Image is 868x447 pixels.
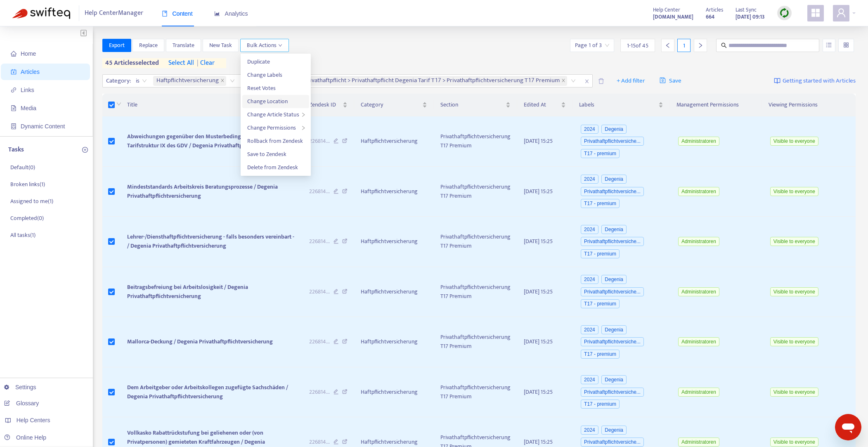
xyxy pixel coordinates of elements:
span: 226814 ... [309,287,330,296]
span: Visible to everyone [770,287,818,296]
span: [DATE] 15:25 [524,287,553,296]
th: Labels [572,94,670,116]
span: Privathaftpflichtversiche... [581,137,644,146]
span: unordered-list [826,42,832,48]
span: Degenia [601,375,627,384]
span: Administratoren [678,237,719,246]
button: Translate [166,39,201,52]
span: Mindeststandards Arbeitskreis Beratungsprozesse / Degenia Privathaftpflichtversicherung [127,182,278,201]
p: Default ( 0 ) [10,163,35,172]
span: is [136,75,147,87]
span: link [11,87,17,93]
button: unordered-list [823,39,835,52]
span: Change Permissions [247,123,296,132]
span: area-chart [214,11,220,17]
span: 2024 [581,375,598,384]
span: [DATE] 15:25 [524,337,553,346]
span: Privathaftpflichtversiche... [581,187,644,196]
td: Haftpflichtversicherung [354,116,434,167]
span: home [11,51,17,57]
span: save [660,77,666,83]
span: T17 - premium [581,199,620,208]
span: book [162,11,168,17]
span: Category : [103,75,132,87]
span: 1 - 15 of 45 [627,41,648,50]
p: Completed ( 0 ) [10,214,44,222]
span: T17 - premium [581,149,620,158]
span: Save to Zendesk [247,149,286,159]
span: 226814 ... [309,337,330,346]
span: Haftpflichtversicherung [153,76,226,86]
span: 2024 [581,225,598,234]
span: | [197,57,199,69]
span: Privathaftpflicht > Privathaftpflicht Degenia Tarif T17 > Privathaftpflichtversicherung T17 Premium [304,76,560,86]
p: Tasks [8,145,24,155]
span: [DATE] 15:25 [524,187,553,196]
button: saveSave [653,74,688,88]
span: Help Centers [17,417,50,423]
td: Haftpflichtversicherung [354,217,434,267]
span: Visible to everyone [770,237,818,246]
span: Visible to everyone [770,337,818,346]
span: close [582,76,592,86]
span: Save [660,76,681,86]
iframe: Schaltfläche zum Öffnen des Messaging-Fensters [835,414,861,440]
p: Broken links ( 1 ) [10,180,45,189]
span: 226814 ... [309,438,330,447]
button: Replace [132,39,164,52]
td: Haftpflichtversicherung [354,317,434,367]
span: Title [127,100,289,109]
span: Category [361,100,421,109]
span: Delete from Zendesk [247,163,298,172]
img: image-link [774,78,780,84]
span: Section [440,100,504,109]
th: Zendesk ID [303,94,355,116]
span: Abweichungen gegenüber den Musterbedingungen bzw. der Tarifstruktur IX des GDV / Degenia Privatha... [127,132,288,150]
span: [DATE] 15:25 [524,237,553,246]
strong: [DATE] 09:13 [736,12,765,21]
span: Mallorca-Deckung / Degenia Privathaftpflichtversicherung [127,337,273,346]
span: 2024 [581,175,598,184]
td: Privathaftpflichtversicherung T17 Premium [434,116,517,167]
span: right [698,43,703,48]
span: close [220,78,225,83]
span: Degenia [601,175,627,184]
span: Rollback from Zendesk [247,136,303,146]
a: [DOMAIN_NAME] [653,12,693,21]
span: Bulk Actions [247,41,282,50]
span: Administratoren [678,438,719,447]
span: Zendesk ID [309,100,341,109]
span: T17 - premium [581,299,620,308]
span: container [11,123,17,129]
span: New Task [209,41,232,50]
span: appstore [811,8,821,18]
td: Privathaftpflichtversicherung T17 Premium [434,267,517,317]
span: Help Center Manager [85,5,143,21]
span: Reset Votes [247,83,276,93]
span: Lehrer-/Diensthaftpflichtversicherung - falls besonders vereinbart - / Degenia Privathaftpflichtv... [127,232,294,251]
span: 226814 ... [309,187,330,196]
img: Swifteq [12,7,70,19]
span: Privathaftpflicht > Privathaftpflicht Degenia Tarif T17 > Privathaftpflichtversicherung T17 Premium [301,76,567,86]
span: Administratoren [678,388,719,397]
span: Dem Arbeitgeber oder Arbeitskollegen zugefügte Sachschäden / Degenia Privathaftpflichtversicherung [127,383,288,401]
span: [DATE] 15:25 [524,437,553,447]
span: Articles [706,5,723,14]
span: Privathaftpflichtversiche... [581,438,644,447]
span: Change Labels [247,70,282,80]
span: Edited At [524,100,559,109]
span: Privathaftpflichtversiche... [581,388,644,397]
span: Visible to everyone [770,187,818,196]
span: Degenia [601,225,627,234]
span: Change Article Status [247,110,299,119]
div: 1 [677,39,691,52]
span: Home [21,50,36,57]
span: Privathaftpflichtversiche... [581,287,644,296]
span: Degenia [601,325,627,334]
span: 226814 ... [309,237,330,246]
td: Haftpflichtversicherung [354,167,434,217]
span: account-book [11,69,17,75]
span: Administratoren [678,337,719,346]
span: Help Center [653,5,680,14]
span: user [836,8,846,18]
